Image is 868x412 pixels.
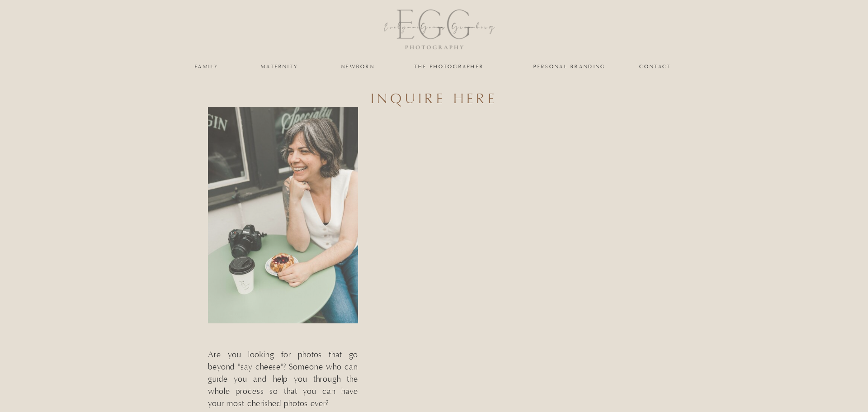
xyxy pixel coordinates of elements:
a: maternity [261,64,298,69]
h3: inquire here [265,90,604,97]
a: newborn [340,64,377,69]
a: the photographer [404,64,494,69]
a: Contact [639,64,671,69]
a: family [189,64,225,69]
a: personal branding [533,64,607,69]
